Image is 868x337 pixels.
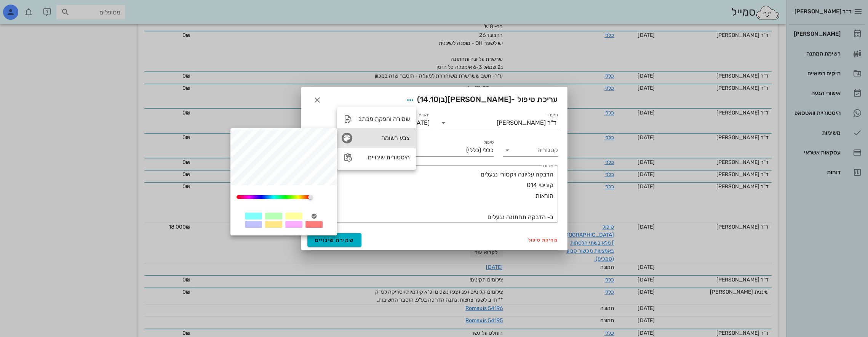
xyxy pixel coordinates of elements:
label: תאריך [417,112,430,118]
label: טיפול [484,140,494,145]
span: כללי [483,147,494,154]
span: [PERSON_NAME] [448,95,511,104]
div: היסטורית שינויים [358,154,410,161]
button: מחיקת טיפול [525,235,561,245]
span: עריכת טיפול - [403,93,558,107]
span: (בן ) [417,95,448,104]
div: ד"ר [PERSON_NAME] [497,119,556,126]
div: צבע רשומה [337,128,416,148]
span: שמירת שינויים [315,237,354,243]
button: שמירת שינויים [307,233,362,247]
label: תיעוד [547,112,558,118]
label: פירוט [543,163,553,169]
span: 14.10 [420,95,438,104]
span: (כללי) [466,147,481,154]
span: מחיקת טיפול [528,237,558,243]
div: תיעודד"ר [PERSON_NAME] [439,117,558,129]
div: שמירה והפקת מכתב [358,115,410,122]
div: צבע רשומה [358,134,410,141]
